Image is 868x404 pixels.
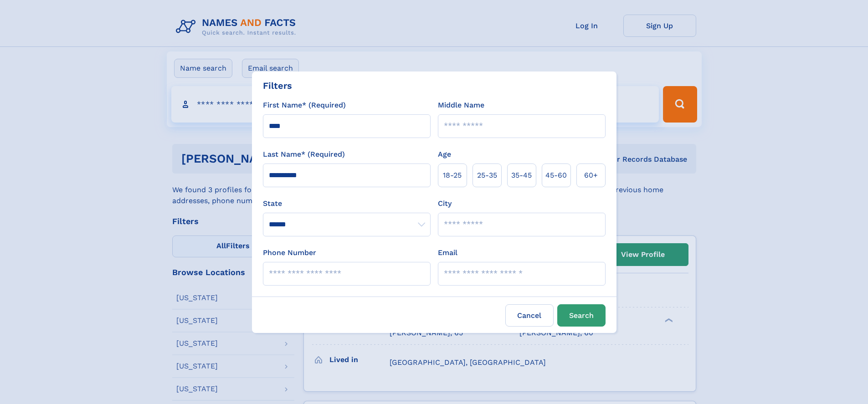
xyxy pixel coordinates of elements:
[263,198,431,209] label: State
[557,304,606,327] button: Search
[438,100,484,111] label: Middle Name
[584,170,598,181] span: 60+
[443,170,462,181] span: 18‑25
[438,198,452,209] label: City
[263,247,316,258] label: Phone Number
[477,170,497,181] span: 25‑35
[263,79,292,92] div: Filters
[263,100,346,111] label: First Name* (Required)
[545,170,567,181] span: 45‑60
[438,149,451,160] label: Age
[505,304,554,327] label: Cancel
[263,149,345,160] label: Last Name* (Required)
[438,247,457,258] label: Email
[511,170,532,181] span: 35‑45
